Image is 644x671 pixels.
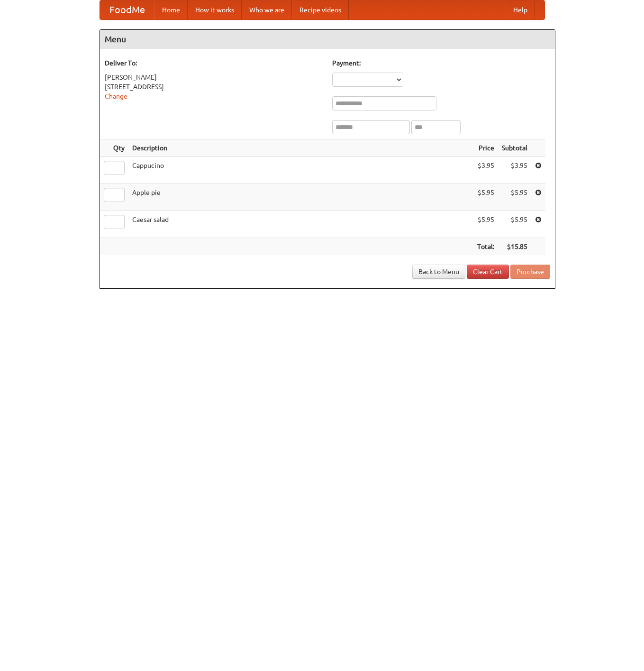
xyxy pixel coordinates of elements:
[510,265,550,279] button: Purchase
[128,139,473,157] th: Description
[498,211,531,238] td: $5.95
[105,82,323,92] div: [STREET_ADDRESS]
[188,0,242,19] a: How it works
[105,92,127,100] a: Change
[498,184,531,211] td: $5.95
[498,238,531,256] th: $15.85
[128,157,473,184] td: Cappucino
[154,0,188,19] a: Home
[412,265,465,279] a: Back to Menu
[242,0,292,19] a: Who we are
[473,211,498,238] td: $5.95
[498,157,531,184] td: $3.95
[473,238,498,256] th: Total:
[100,139,128,157] th: Qty
[128,184,473,211] td: Apple pie
[506,0,535,19] a: Help
[473,157,498,184] td: $3.95
[473,139,498,157] th: Price
[100,30,555,49] h4: Menu
[100,0,154,19] a: FoodMe
[292,0,349,19] a: Recipe videos
[498,139,531,157] th: Subtotal
[332,58,550,68] h5: Payment:
[105,73,323,82] div: [PERSON_NAME]
[467,265,509,279] a: Clear Cart
[105,58,323,68] h5: Deliver To:
[128,211,473,238] td: Caesar salad
[473,184,498,211] td: $5.95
